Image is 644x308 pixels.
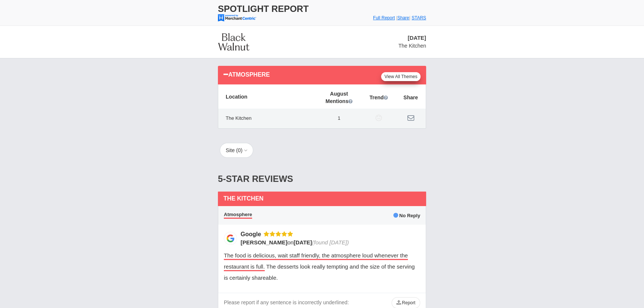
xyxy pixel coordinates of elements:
[294,239,312,246] span: [DATE]
[218,14,256,22] img: mc-powered-by-logo-103.png
[396,15,397,20] span: |
[223,69,381,79] div: Atmosphere
[218,84,316,109] th: Location
[222,112,255,125] span: The Kitchen
[241,239,287,246] span: [PERSON_NAME]
[381,72,421,81] a: View All Themes
[218,167,426,191] div: 5-Star Reviews
[370,94,388,101] span: Trend
[224,252,408,271] span: The food is delicious, wait staff friendly, the atmosphere loud whenever the restaurant is full.
[373,15,395,20] a: Full Report
[312,239,349,246] span: (found [DATE])
[316,109,362,128] td: 1
[220,143,253,158] button: Site (0)
[224,299,349,307] div: Please report if any sentence is incorrectly underlined:
[393,213,420,218] span: No Reply
[396,84,426,109] th: Share
[241,230,264,238] div: Google
[223,195,264,202] span: The Kitchen
[408,35,426,41] span: [DATE]
[224,232,237,245] img: Google
[398,43,426,49] span: The Kitchen
[325,90,352,105] span: August Mentions
[397,15,409,20] a: Share
[409,15,410,20] span: |
[412,15,426,20] a: STARS
[224,263,415,281] span: The desserts look really tempting and the size of the serving is certainly shareable.
[241,238,415,246] div: on
[224,212,252,219] span: Atmosphere
[218,33,249,51] img: stars-black-walnut-logo-50.png
[238,147,241,153] span: 0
